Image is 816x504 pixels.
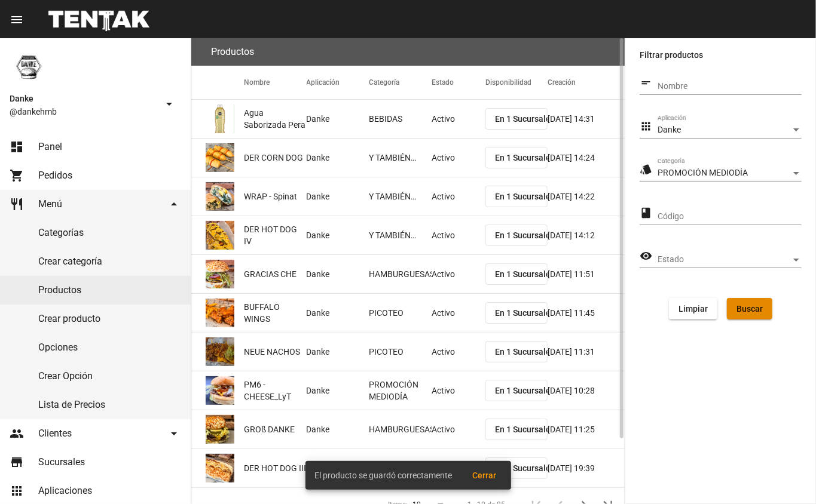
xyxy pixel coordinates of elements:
mat-cell: Activo [432,255,485,293]
span: Clientes [38,428,72,440]
span: Buscar [736,304,763,314]
span: Danke [658,125,681,134]
mat-cell: HAMBURGUESAS [369,410,432,448]
span: DER HOT DOG III [244,462,306,474]
span: Agua Saborizada Pera [244,107,307,131]
button: En 1 Sucursales [485,186,548,207]
span: En 1 Sucursales [495,231,555,240]
button: En 1 Sucursales [485,341,548,362]
mat-cell: BEBIDAS [369,100,432,138]
img: ce274695-1ce7-40c2-b596-26e3d80ba656.png [206,337,234,366]
mat-icon: arrow_drop_down [167,426,181,441]
mat-header-cell: Creación [548,66,625,99]
span: Aplicaciones [38,485,92,497]
button: En 1 Sucursales [485,263,548,285]
mat-header-cell: Nombre [244,66,307,99]
span: Cerrar [473,471,497,480]
span: @dankehmb [10,106,157,118]
input: Nombre [658,82,802,91]
mat-icon: arrow_drop_down [162,97,176,111]
mat-cell: Danke [307,100,369,138]
mat-header-cell: Estado [432,66,485,99]
mat-cell: Activo [432,410,485,448]
button: En 1 Sucursales [485,419,548,440]
flou-section-header: Productos [191,38,625,66]
span: DER CORN DOG [244,152,303,164]
mat-cell: [DATE] 19:39 [548,449,625,487]
mat-icon: apps [640,119,652,134]
span: El producto se guardó correctamente [315,469,453,481]
mat-cell: [DATE] 11:45 [548,294,625,332]
mat-select: Categoría [658,168,802,178]
span: En 1 Sucursales [495,114,555,124]
mat-icon: arrow_drop_down [167,197,181,211]
span: En 1 Sucursales [495,269,555,279]
h3: Productos [211,44,254,60]
span: Estado [658,255,791,265]
span: En 1 Sucursales [495,153,555,162]
button: En 1 Sucursales [485,302,548,324]
mat-cell: Activo [432,333,485,371]
mat-cell: Activo [432,371,485,410]
span: En 1 Sucursales [495,386,555,395]
img: 3441f565-b6db-4b42-ad11-33f843c8c403.png [206,299,234,327]
mat-cell: Danke [307,294,369,332]
span: En 1 Sucursales [495,192,555,201]
mat-icon: short_text [640,76,652,90]
mat-cell: Activo [432,100,485,138]
mat-cell: Y TAMBIÉN… [369,139,432,177]
span: PM6 - CHEESE_LyT [244,379,307,402]
span: GRACIAS CHE [244,268,297,280]
button: En 1 Sucursales [485,225,548,246]
mat-cell: [DATE] 11:51 [548,255,625,293]
mat-cell: Activo [432,294,485,332]
mat-cell: Danke [307,410,369,448]
mat-cell: Danke [307,333,369,371]
mat-cell: PICOTEO [369,333,432,371]
span: Limpiar [679,304,708,314]
img: f44e3677-93e0-45e7-9b22-8afb0cb9c0b5.png [206,260,234,288]
img: e78ba89a-d4a4-48df-a29c-741630618342.png [206,415,234,444]
mat-icon: restaurant [10,197,24,211]
span: En 1 Sucursales [495,347,555,357]
label: Filtrar productos [640,48,802,62]
span: PROMOCIÓN MEDIODÍA [658,168,748,177]
mat-icon: visibility [640,249,652,263]
mat-icon: class [640,206,652,220]
span: DER HOT DOG IV [244,223,307,247]
mat-cell: Activo [432,216,485,254]
mat-header-cell: Aplicación [307,66,369,99]
mat-cell: [DATE] 10:28 [548,371,625,410]
mat-header-cell: Categoría [369,66,432,99]
button: Buscar [727,298,772,319]
mat-select: Aplicación [658,125,802,135]
mat-cell: Y TAMBIÉN… [369,216,432,254]
mat-icon: dashboard [10,140,24,154]
span: GROß DANKE [244,423,295,435]
mat-cell: [DATE] 14:22 [548,177,625,216]
mat-icon: menu [10,13,24,27]
mat-cell: [DATE] 14:12 [548,216,625,254]
mat-cell: Activo [432,177,485,216]
mat-cell: [DATE] 14:24 [548,139,625,177]
img: 2101e8c8-98bc-4e4a-b63d-15c93b71735f.png [206,221,234,250]
span: Sucursales [38,456,85,468]
mat-cell: PICOTEO [369,294,432,332]
button: En 1 Sucursales [485,108,548,130]
span: En 1 Sucursales [495,308,555,318]
span: Pedidos [38,170,72,182]
mat-cell: [DATE] 14:31 [548,100,625,138]
mat-icon: shopping_cart [10,168,24,183]
mat-cell: Danke [307,139,369,177]
button: Limpiar [669,298,717,319]
span: Panel [38,141,62,153]
mat-cell: PROMOCIÓN MEDIODÍA [369,371,432,410]
mat-select: Estado [658,255,802,265]
mat-cell: Danke [307,177,369,216]
img: d7cd4ccb-e923-436d-94c5-56a0338c840e.png [206,105,234,133]
mat-header-cell: Disponibilidad [485,66,548,99]
mat-cell: Danke [307,216,369,254]
button: En 1 Sucursales [485,380,548,401]
mat-cell: [DATE] 11:31 [548,333,625,371]
img: 0a44530d-f050-4a3a-9d7f-6ed94349fcf6.png [206,143,234,172]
